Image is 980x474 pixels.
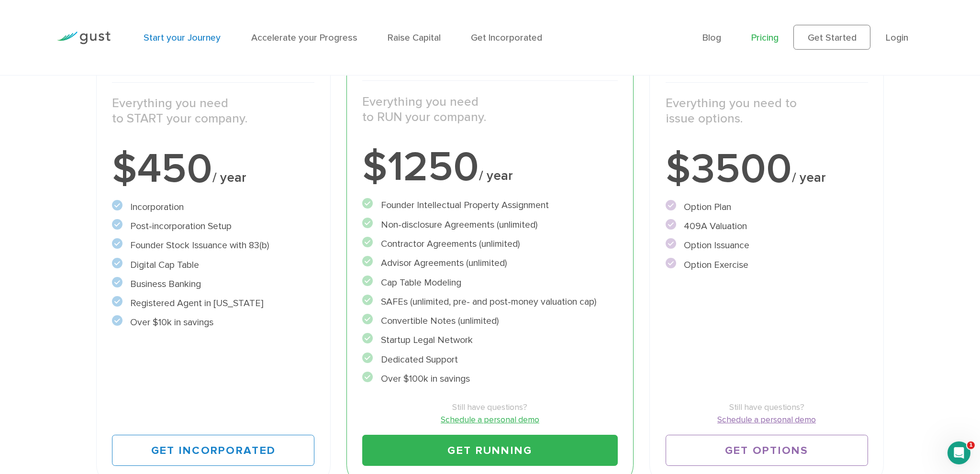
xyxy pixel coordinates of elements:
a: Get Incorporated [112,435,314,466]
li: Startup Legal Network [362,333,617,347]
div: $450 [112,148,314,189]
img: Gust Logo [57,32,111,44]
li: Registered Agent in [US_STATE] [112,296,314,310]
span: Still have questions? [666,401,868,414]
li: SAFEs (unlimited, pre- and post-money valuation cap) [362,295,617,309]
a: Get Options [666,435,868,466]
li: Cap Table Modeling [362,276,617,289]
a: Get Running [362,435,617,466]
li: Founder Stock Issuance with 83(b) [112,238,314,252]
li: Post-incorporation Setup [112,219,314,233]
iframe: Intercom live chat [947,441,970,464]
li: Over $10k in savings [112,315,314,329]
li: Option Issuance [666,238,868,252]
li: Option Plan [666,200,868,214]
span: 1 [967,441,975,449]
a: Schedule a personal demo [362,414,617,426]
span: / year [479,168,513,184]
a: Get Started [793,25,870,50]
a: Accelerate your Progress [251,32,357,43]
li: Advisor Agreements (unlimited) [362,256,617,270]
li: Contractor Agreements (unlimited) [362,237,617,251]
li: Incorporation [112,200,314,214]
li: Digital Cap Table [112,258,314,272]
a: Start your Journey [144,32,221,43]
span: Still have questions? [362,401,617,414]
li: Convertible Notes (unlimited) [362,314,617,328]
p: Everything you need to START your company. [112,96,314,127]
li: Founder Intellectual Property Assignment [362,198,617,212]
a: Pricing [751,32,779,43]
a: Raise Capital [388,32,441,43]
div: $1250 [362,146,617,187]
a: Get Incorporated [471,32,542,43]
a: Login [886,32,908,43]
a: Blog [702,32,721,43]
li: 409A Valuation [666,219,868,233]
span: / year [792,170,826,186]
li: Dedicated Support [362,353,617,366]
li: Over $100k in savings [362,372,617,386]
li: Business Banking [112,277,314,291]
p: Everything you need to RUN your company. [362,94,617,125]
div: $3500 [666,148,868,189]
a: Schedule a personal demo [666,414,868,426]
li: Option Exercise [666,258,868,272]
span: / year [212,170,246,186]
p: Everything you need to issue options. [666,96,868,127]
li: Non-disclosure Agreements (unlimited) [362,218,617,231]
